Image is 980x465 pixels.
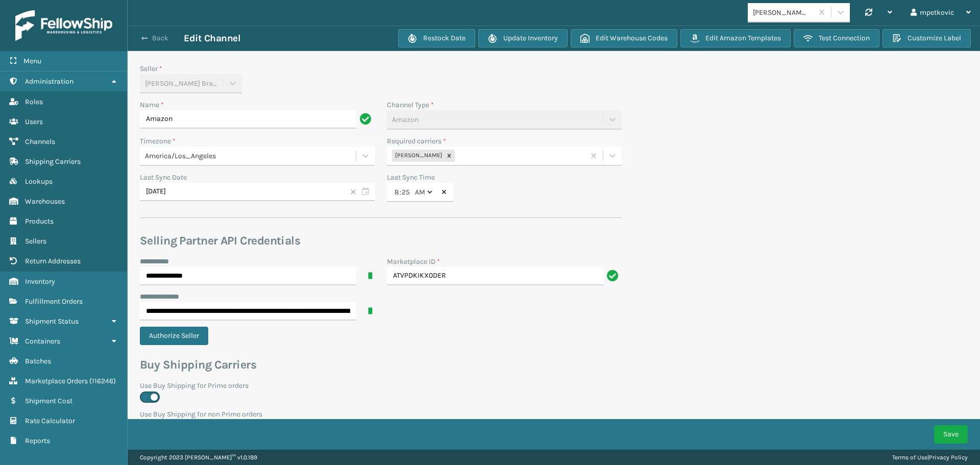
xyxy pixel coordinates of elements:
div: America/Los_Angeles [145,151,357,161]
label: Timezone [140,136,176,146]
button: Update Inventory [478,29,568,47]
label: Channel Type [387,100,434,110]
span: Batches [25,357,51,365]
span: Containers [25,337,60,346]
a: Privacy Policy [929,454,968,461]
label: Last Sync Time [387,173,435,182]
label: Use Buy Shipping for non Prime orders [140,409,622,420]
span: Inventory [25,277,55,286]
label: Seller [140,63,162,74]
p: Copyright 2023 [PERSON_NAME]™ v 1.0.189 [140,450,257,465]
span: Menu [23,57,41,65]
span: ( 116246 ) [89,377,116,385]
span: Products [25,217,54,226]
label: Use Buy Shipping for Prime orders [140,380,622,391]
div: [PERSON_NAME] Brands [753,7,814,18]
a: Terms of Use [892,454,927,461]
label: Name [140,100,164,110]
button: Edit Amazon Templates [680,29,791,47]
button: Customize Label [883,29,971,47]
button: Back [137,34,184,43]
span: Rate Calculator [25,417,75,425]
button: Save [934,425,968,444]
span: Lookups [25,177,53,186]
input: -- [401,183,411,201]
div: | [892,450,968,465]
a: Authorize Seller [140,331,214,340]
button: Authorize Seller [140,327,208,345]
span: Roles [25,97,43,106]
span: Channels [25,137,55,146]
span: Shipping Carriers [25,157,81,166]
button: Restock Date [398,29,475,47]
input: MM/DD/YYYY [140,183,375,201]
h3: Selling Partner API Credentials [140,233,622,249]
label: Required carriers [387,136,446,146]
span: Sellers [25,237,46,246]
h3: Buy Shipping Carriers [140,357,622,373]
span: Reports [25,436,50,445]
span: Shipment Cost [25,397,72,405]
button: Test Connection [794,29,879,47]
span: : [400,186,401,198]
span: Return Addresses [25,257,81,265]
label: Marketplace ID [387,256,440,267]
span: Marketplace Orders [25,377,88,385]
span: Fulfillment Orders [25,297,83,306]
div: [PERSON_NAME] [392,150,444,162]
button: Edit Warehouse Codes [571,29,677,47]
img: logo [15,10,112,41]
h3: Edit Channel [184,32,240,44]
span: Users [25,117,43,126]
span: Shipment Status [25,317,79,326]
span: Administration [25,77,73,86]
label: Last Sync Date [140,173,187,182]
span: Warehouses [25,197,65,206]
input: -- [394,183,400,201]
